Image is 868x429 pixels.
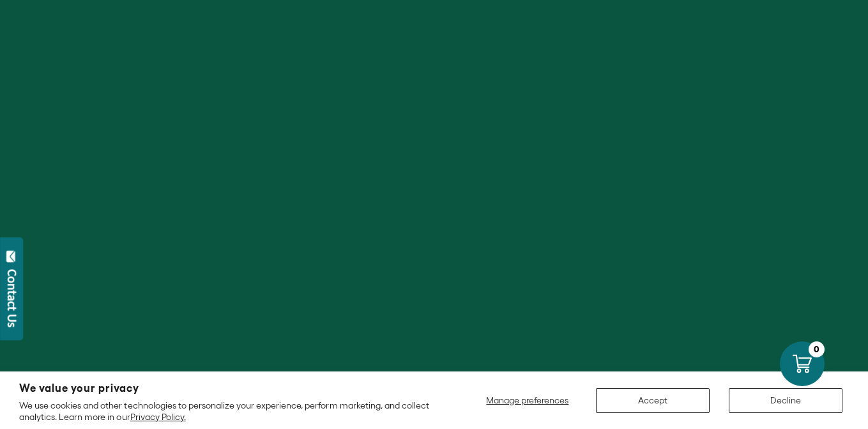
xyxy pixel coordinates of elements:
h2: We value your privacy [19,383,437,394]
p: We use cookies and other technologies to personalize your experience, perform marketing, and coll... [19,400,437,423]
button: Accept [596,388,710,413]
div: 0 [809,341,825,357]
button: Manage preferences [478,388,577,413]
span: Manage preferences [486,395,568,405]
div: Contact Us [6,269,19,327]
button: Decline [729,388,842,413]
a: Privacy Policy. [130,412,186,422]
